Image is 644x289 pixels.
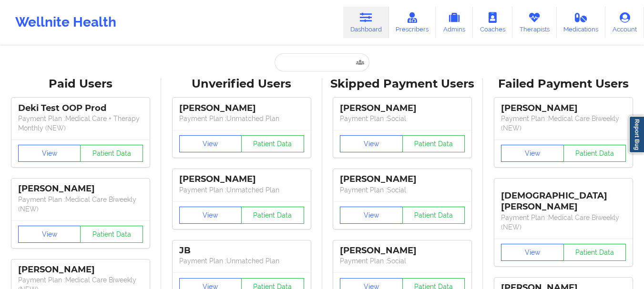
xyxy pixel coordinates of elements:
[179,245,304,256] div: JB
[340,174,465,185] div: [PERSON_NAME]
[168,77,316,91] div: Unverified Users
[501,183,626,212] div: [DEMOGRAPHIC_DATA][PERSON_NAME]
[80,145,143,162] button: Patient Data
[605,7,644,38] a: Account
[340,245,465,256] div: [PERSON_NAME]
[389,7,436,38] a: Prescribers
[629,116,644,153] a: Report Bug
[512,7,557,38] a: Therapists
[490,77,637,91] div: Failed Payment Users
[436,7,473,38] a: Admins
[241,207,304,224] button: Patient Data
[18,195,143,214] p: Payment Plan : Medical Care Biweekly (NEW)
[340,185,465,195] p: Payment Plan : Social
[340,103,465,114] div: [PERSON_NAME]
[402,135,465,152] button: Patient Data
[473,7,512,38] a: Coaches
[340,256,465,266] p: Payment Plan : Social
[563,244,626,261] button: Patient Data
[343,7,389,38] a: Dashboard
[18,264,143,275] div: [PERSON_NAME]
[179,103,304,114] div: [PERSON_NAME]
[80,226,143,243] button: Patient Data
[501,213,626,232] p: Payment Plan : Medical Care Biweekly (NEW)
[340,114,465,123] p: Payment Plan : Social
[563,145,626,162] button: Patient Data
[179,174,304,185] div: [PERSON_NAME]
[501,103,626,114] div: [PERSON_NAME]
[179,207,242,224] button: View
[179,135,242,152] button: View
[7,77,154,91] div: Paid Users
[179,185,304,195] p: Payment Plan : Unmatched Plan
[557,7,606,38] a: Medications
[501,145,564,162] button: View
[18,183,143,194] div: [PERSON_NAME]
[501,114,626,133] p: Payment Plan : Medical Care Biweekly (NEW)
[179,256,304,266] p: Payment Plan : Unmatched Plan
[340,207,403,224] button: View
[241,135,304,152] button: Patient Data
[402,207,465,224] button: Patient Data
[18,103,143,114] div: Deki Test OOP Prod
[179,114,304,123] p: Payment Plan : Unmatched Plan
[18,226,81,243] button: View
[501,244,564,261] button: View
[329,77,477,91] div: Skipped Payment Users
[18,145,81,162] button: View
[18,114,143,133] p: Payment Plan : Medical Care + Therapy Monthly (NEW)
[340,135,403,152] button: View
